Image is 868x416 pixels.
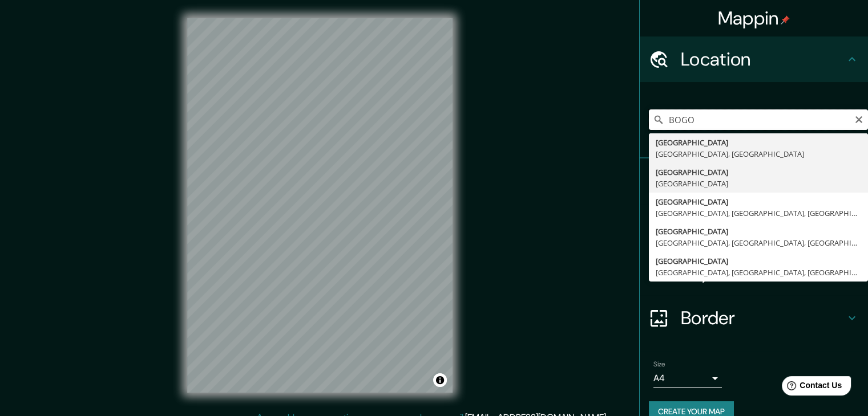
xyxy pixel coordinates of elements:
h4: Location [681,48,845,71]
div: [GEOGRAPHIC_DATA], [GEOGRAPHIC_DATA] [656,148,861,160]
div: [GEOGRAPHIC_DATA] [656,196,861,207]
h4: Mappin [718,7,790,30]
input: Pick your city or area [649,109,868,130]
div: A4 [653,369,722,388]
div: Location [640,36,868,82]
div: Pins [640,158,868,204]
button: Clear [854,113,863,124]
label: Size [653,360,665,369]
div: [GEOGRAPHIC_DATA] [656,166,861,178]
div: [GEOGRAPHIC_DATA], [GEOGRAPHIC_DATA], [GEOGRAPHIC_DATA] [656,237,861,248]
div: [GEOGRAPHIC_DATA], [GEOGRAPHIC_DATA], [GEOGRAPHIC_DATA] [656,267,861,278]
iframe: Help widget launcher [766,372,855,403]
div: [GEOGRAPHIC_DATA] [656,137,861,148]
div: [GEOGRAPHIC_DATA] [656,178,861,189]
div: Border [640,295,868,341]
canvas: Map [187,18,453,393]
div: Layout [640,250,868,295]
div: [GEOGRAPHIC_DATA], [GEOGRAPHIC_DATA], [GEOGRAPHIC_DATA] [656,207,861,219]
div: Style [640,204,868,250]
h4: Border [681,307,845,329]
h4: Layout [681,261,845,284]
img: pin-icon.png [781,15,790,25]
div: [GEOGRAPHIC_DATA] [656,226,861,237]
button: Toggle attribution [433,373,447,387]
div: [GEOGRAPHIC_DATA] [656,255,861,267]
